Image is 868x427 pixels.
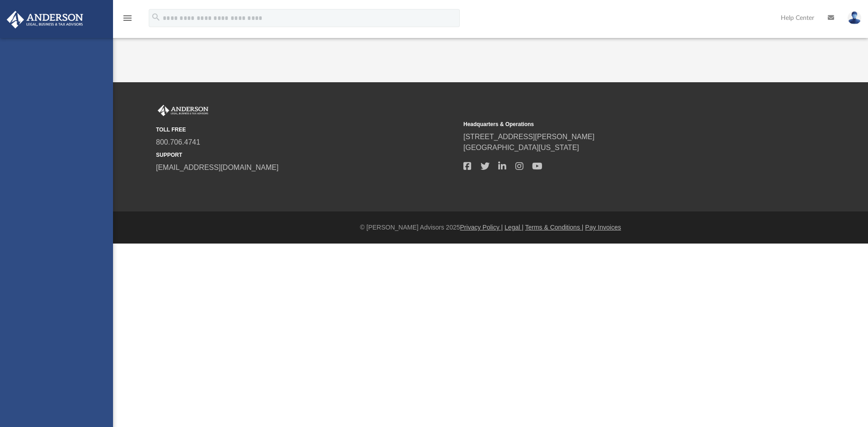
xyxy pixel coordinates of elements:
small: Headquarters & Operations [463,120,764,128]
i: search [151,12,161,22]
small: TOLL FREE [156,126,457,134]
a: [EMAIL_ADDRESS][DOMAIN_NAME] [156,164,278,171]
a: Terms & Conditions | [525,224,584,231]
img: Anderson Advisors Platinum Portal [156,105,210,117]
a: Pay Invoices [585,224,621,231]
div: © [PERSON_NAME] Advisors 2025 [113,223,868,232]
small: SUPPORT [156,151,457,159]
img: Anderson Advisors Platinum Portal [4,11,86,28]
a: Privacy Policy | [460,224,503,231]
a: Legal | [505,224,524,231]
a: 800.706.4741 [156,138,200,146]
a: menu [122,17,133,23]
a: [GEOGRAPHIC_DATA][US_STATE] [463,144,579,151]
i: menu [122,13,133,23]
img: User Pic [848,11,861,24]
a: [STREET_ADDRESS][PERSON_NAME] [463,133,594,141]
